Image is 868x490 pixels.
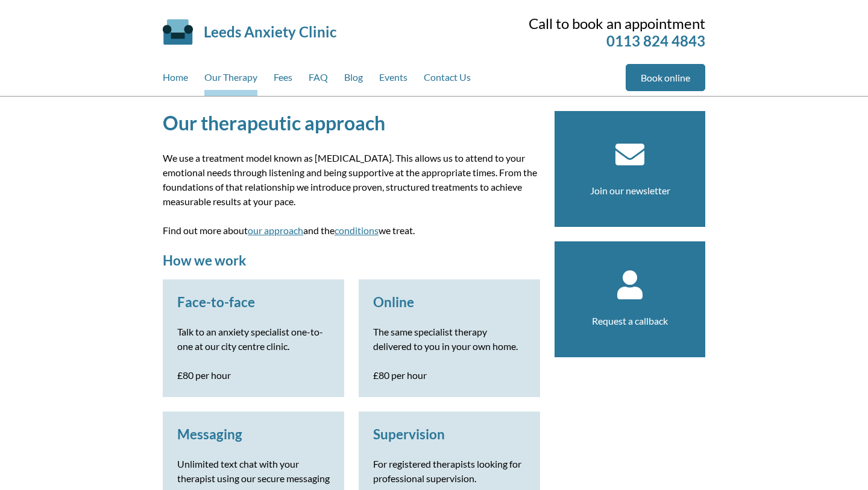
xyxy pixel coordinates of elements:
[163,252,540,269] h2: How we work
[373,294,526,383] a: Online The same specialist therapy delivered to you in your own home. £80 per hour
[344,64,363,96] a: Blog
[373,457,526,486] p: For registered therapists looking for professional supervision.
[335,224,379,236] a: conditions
[204,64,257,96] a: Our Therapy
[424,64,471,96] a: Contact Us
[626,64,705,91] a: Book online
[248,224,303,236] a: our approach
[274,64,292,96] a: Fees
[590,185,670,196] a: Join our newsletter
[163,223,540,238] p: Find out more about and the we treat.
[177,368,330,383] p: £80 per hour
[379,64,407,96] a: Events
[373,325,526,354] p: The same specialist therapy delivered to you in your own home.
[163,151,540,209] p: We use a treatment model known as [MEDICAL_DATA]. This allows us to attend to your emotional need...
[373,426,526,442] h3: Supervision
[309,64,328,96] a: FAQ
[373,368,526,383] p: £80 per hour
[592,315,668,326] a: Request a callback
[163,64,188,96] a: Home
[177,294,330,310] h3: Face-to-face
[177,325,330,354] p: Talk to an anxiety specialist one-to-one at our city centre clinic.
[373,294,526,310] h3: Online
[204,23,336,40] a: Leeds Anxiety Clinic
[606,32,705,49] a: 0113 824 4843
[163,111,540,135] h1: Our therapeutic approach
[177,426,330,442] h3: Messaging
